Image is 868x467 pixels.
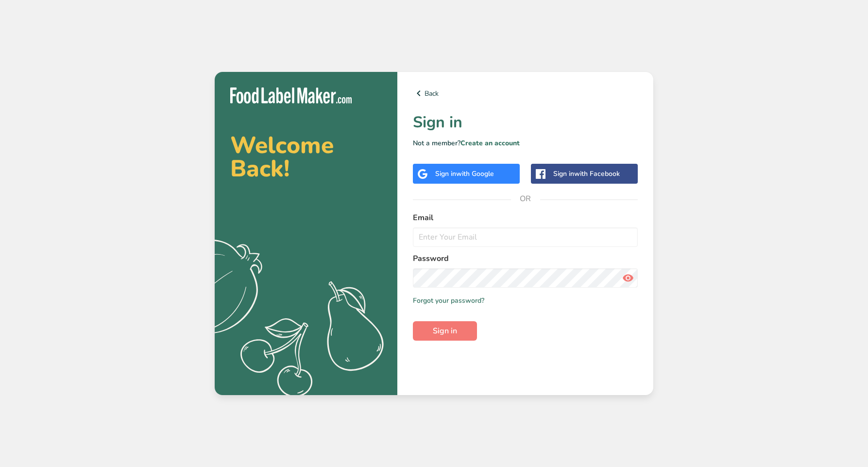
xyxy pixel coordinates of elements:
h1: Sign in [413,111,638,134]
label: Password [413,253,638,264]
h2: Welcome Back! [230,134,382,180]
label: Email [413,212,638,224]
p: Not a member? [413,138,638,148]
div: Sign in [435,169,494,179]
span: Sign in [433,325,457,337]
a: Forgot your password? [413,295,484,306]
a: Back [413,87,638,99]
a: Create an account [460,138,520,148]
div: Sign in [553,169,620,179]
input: Enter Your Email [413,227,638,247]
span: with Facebook [574,169,620,178]
span: with Google [456,169,494,178]
button: Sign in [413,321,477,341]
img: Food Label Maker [230,87,352,104]
span: OR [511,184,540,213]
